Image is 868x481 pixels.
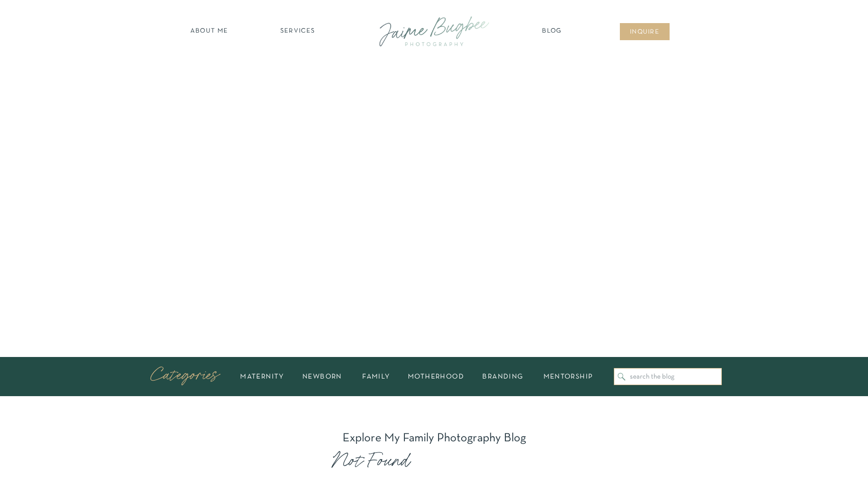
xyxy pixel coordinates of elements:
a: family [356,374,396,380]
a: motherhood [403,374,469,380]
a: newborn [295,374,350,380]
a: inqUIre [624,28,665,38]
a: mentorship [537,374,599,380]
a: Blog [539,27,565,37]
a: branding [475,374,530,380]
h1: Explore My Family Photography Blog [338,431,530,445]
a: about ME [187,27,231,37]
h1: Not Found [334,448,534,472]
a: SERVICES [269,27,326,37]
p: Categories [150,366,227,388]
a: maternity [236,374,288,380]
input: search the blog [630,373,717,381]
